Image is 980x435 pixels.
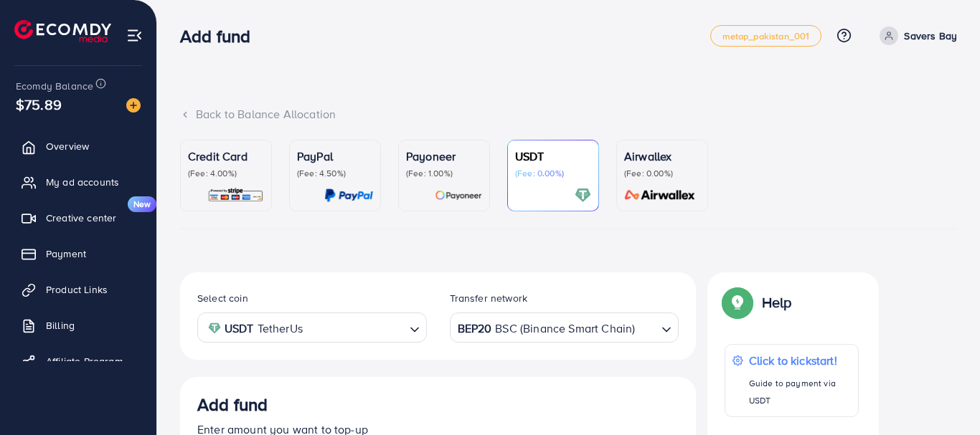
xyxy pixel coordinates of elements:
[208,322,221,335] img: coin
[725,290,750,315] img: Popup guide
[180,26,262,47] h3: Add fund
[126,98,141,113] img: image
[297,148,373,165] p: PayPal
[128,196,156,212] span: New
[450,291,528,305] label: Transfer network
[450,312,679,342] div: Search for option
[197,394,268,415] h3: Add fund
[435,187,482,204] img: card
[11,132,146,161] a: Overview
[722,32,810,41] span: metap_pakistan_001
[16,79,93,93] span: Ecomdy Balance
[307,317,404,339] input: Search for option
[225,318,254,339] strong: USDT
[46,175,119,189] span: My ad accounts
[11,275,146,304] a: Product Links
[297,168,373,179] p: (Fee: 4.50%)
[258,318,303,339] span: TetherUs
[11,311,146,340] a: Billing
[762,294,792,311] p: Help
[406,148,482,165] p: Payoneer
[11,239,146,268] a: Payment
[624,168,700,179] p: (Fee: 0.00%)
[197,312,427,342] div: Search for option
[458,318,492,339] strong: BEP20
[46,247,86,261] span: Payment
[16,94,62,115] span: $75.89
[46,354,123,368] span: Affiliate Program
[188,148,264,165] p: Credit Card
[11,204,146,232] a: Creative centerNew
[197,291,248,305] label: Select coin
[620,187,700,204] img: card
[874,27,957,45] a: Savers Bay
[406,168,482,179] p: (Fee: 1.00%)
[46,211,116,225] span: Creative center
[11,347,146,376] a: Affiliate Program
[624,148,700,165] p: Airwallex
[749,375,851,409] p: Guide to payment via USDT
[495,318,635,339] span: BSC (Binance Smart Chain)
[126,27,143,44] img: menu
[710,25,822,47] a: metap_pakistan_001
[46,282,108,297] span: Product Links
[11,168,146,196] a: My ad accounts
[207,187,264,204] img: card
[14,20,111,42] img: logo
[749,352,851,369] p: Click to kickstart!
[324,187,373,204] img: card
[904,27,957,44] p: Savers Bay
[46,318,75,333] span: Billing
[188,168,264,179] p: (Fee: 4.00%)
[46,139,89,153] span: Overview
[575,187,591,204] img: card
[515,168,591,179] p: (Fee: 0.00%)
[636,317,656,339] input: Search for option
[180,106,957,123] div: Back to Balance Allocation
[515,148,591,165] p: USDT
